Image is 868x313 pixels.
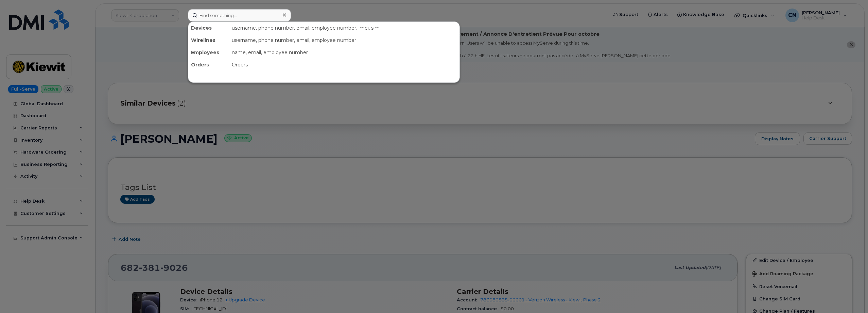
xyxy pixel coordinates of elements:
[229,46,459,59] div: name, email, employee number
[188,34,229,46] div: Wirelines
[188,46,229,59] div: Employees
[229,59,459,71] div: Orders
[229,22,459,34] div: username, phone number, email, employee number, imei, sim
[229,34,459,46] div: username, phone number, email, employee number
[188,22,229,34] div: Devices
[838,283,863,308] iframe: Messenger Launcher
[188,59,229,71] div: Orders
